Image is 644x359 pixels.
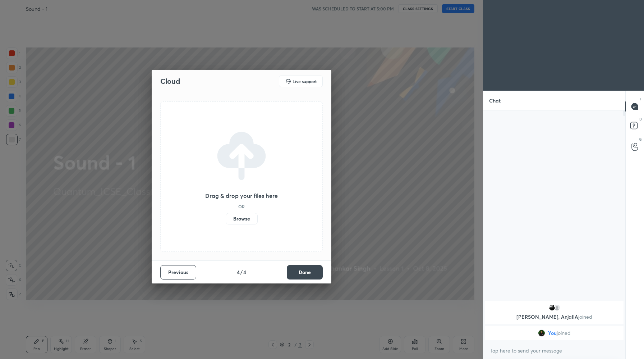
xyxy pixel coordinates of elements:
button: Done [287,265,323,280]
span: joined [557,330,571,336]
img: 768366644490443090f3d56d886cdce2.jpg [548,304,556,311]
span: You [548,330,557,336]
p: G [639,137,642,142]
p: D [639,117,642,122]
h4: 4 [243,268,246,276]
div: grid [483,300,625,342]
span: joined [578,313,592,320]
h4: 4 [237,268,240,276]
p: T [640,96,642,102]
h2: Cloud [160,77,180,86]
img: d648a8df70ee45efb8ede890284a0203.jpg [538,330,545,337]
p: [PERSON_NAME], AnjaliA [489,314,619,320]
h3: Drag & drop your files here [205,193,278,199]
p: Chat [483,91,506,110]
button: Previous [160,265,196,280]
img: 860239e22ae946fc98acd3800b68396d.jpg [553,304,561,311]
h4: / [240,268,243,276]
h5: OR [238,204,245,209]
h5: Live support [293,79,317,83]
